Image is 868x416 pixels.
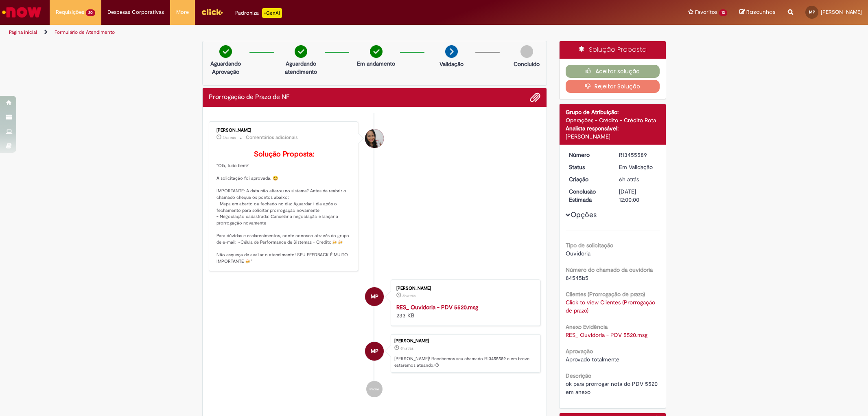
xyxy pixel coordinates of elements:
div: Matheus Lopes De Souza Pires [365,287,384,306]
span: 3h atrás [223,135,236,140]
b: Descrição [566,372,591,379]
div: [PERSON_NAME] [566,132,660,141]
li: Matheus Lopes De Souza Pires [209,334,541,373]
dt: Número [563,151,613,159]
div: Analista responsável: [566,124,660,132]
a: Download de RES_ Ouvidoria - PDV 5520.msg [566,331,647,339]
p: Aguardando atendimento [281,59,321,76]
div: R13455589 [619,151,657,159]
div: 233 KB [396,303,532,319]
a: Página inicial [9,29,37,35]
dt: Criação [563,175,613,183]
div: Operações - Crédito - Crédito Rota [566,116,660,124]
b: Anexo Evidência [566,323,608,330]
a: Click to view Clientes (Prorrogação de prazo) [566,299,655,314]
button: Aceitar solução [566,65,660,78]
div: Solução Proposta [560,41,666,59]
ul: Trilhas de página [6,25,573,40]
img: check-circle-green.png [219,45,232,58]
a: Rascunhos [739,9,776,16]
b: Número do chamado da ouvidoria [566,266,653,273]
p: Validação [439,60,464,68]
button: Rejeitar Solução [566,80,660,93]
span: 6h atrás [402,293,415,298]
p: "Olá, tudo bem? A solicitação foi aprovada. 😀 IMPORTANTE: A data não alterou no sistema? Antes de... [216,150,352,265]
time: 28/08/2025 08:00:41 [402,293,415,298]
img: check-circle-green.png [295,45,307,58]
div: [PERSON_NAME] [396,286,532,291]
div: Matheus Lopes De Souza Pires [365,342,384,361]
time: 28/08/2025 08:00:55 [619,176,639,183]
b: Aprovação [566,348,593,355]
p: Em andamento [357,59,395,68]
span: 20 [86,9,95,16]
span: MP [371,287,378,306]
a: RES_ Ouvidoria - PDV 5520.msg [396,304,478,311]
span: 84545b5 [566,274,588,282]
dt: Conclusão Estimada [563,187,613,204]
img: img-circle-grey.png [520,45,533,58]
span: Rascunhos [746,8,776,16]
span: Aprovado totalmente [566,356,619,363]
button: Adicionar anexos [530,92,540,103]
time: 28/08/2025 08:00:55 [400,346,413,351]
p: Aguardando Aprovação [206,59,245,76]
img: check-circle-green.png [370,45,383,58]
b: Tipo de solicitação [566,242,613,249]
span: 13 [719,9,727,16]
img: arrow-next.png [445,45,458,58]
b: Solução Proposta: [254,150,314,159]
span: 6h atrás [619,176,639,183]
div: Valeria Maria Da Conceicao [365,129,384,148]
div: Em Validação [619,163,657,171]
div: 28/08/2025 08:00:55 [619,175,657,183]
span: MP [809,9,815,15]
ul: Histórico de tíquete [209,113,541,406]
small: Comentários adicionais [246,134,298,141]
span: 6h atrás [400,346,413,351]
div: Grupo de Atribuição: [566,108,660,116]
p: Concluído [514,60,540,68]
span: Requisições [56,8,84,16]
span: MP [371,341,378,361]
a: Formulário de Atendimento [55,29,115,35]
b: Clientes (Prorrogação de prazo) [566,291,645,298]
p: +GenAi [262,8,282,18]
div: [PERSON_NAME] [216,128,352,133]
dt: Status [563,163,613,171]
span: Favoritos [695,8,717,16]
h2: Prorrogação de Prazo de NF Histórico de tíquete [209,94,290,101]
span: Ouvidoria [566,250,590,257]
time: 28/08/2025 10:47:47 [223,135,236,140]
span: Despesas Corporativas [107,8,164,16]
img: click_logo_yellow_360x200.png [201,6,223,18]
span: ok para prorrogar nota do PDV 5520 em anexo [566,380,659,396]
span: More [176,8,189,16]
div: Padroniza [235,8,282,18]
p: [PERSON_NAME]! Recebemos seu chamado R13455589 e em breve estaremos atuando. [394,356,536,368]
div: [PERSON_NAME] [394,339,536,343]
img: ServiceNow [1,4,43,20]
div: [DATE] 12:00:00 [619,187,657,204]
span: [PERSON_NAME] [821,9,862,15]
